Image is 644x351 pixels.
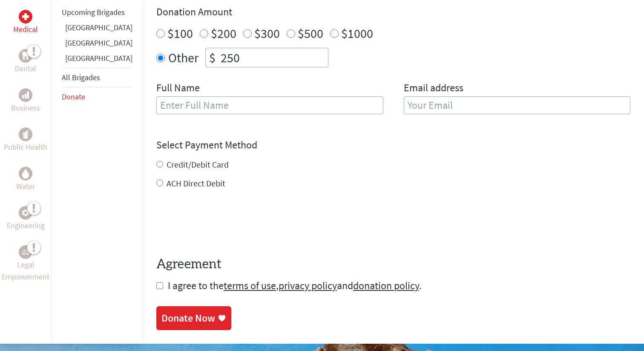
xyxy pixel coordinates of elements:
[156,257,630,272] h4: Agreement
[22,13,29,20] img: Medical
[156,306,231,330] a: Donate Now
[62,37,132,52] li: Guatemala
[219,48,328,67] input: Enter Amount
[156,138,630,152] h4: Select Payment Method
[11,102,40,114] p: Business
[15,49,36,75] a: DentalDental
[404,96,631,114] input: Your Email
[254,25,280,41] label: $300
[206,48,219,67] div: $
[156,96,383,114] input: Enter Full Name
[22,130,29,139] img: Public Health
[22,169,29,179] img: Water
[62,92,85,102] a: Donate
[15,63,36,75] p: Dental
[19,206,32,220] div: Engineering
[298,25,323,41] label: $500
[2,259,49,283] p: Legal Empowerment
[156,206,286,240] iframe: reCAPTCHA
[167,159,229,170] label: Credit/Debit Card
[168,279,422,292] span: I agree to the , and .
[168,48,198,67] label: Other
[156,5,630,19] h4: Donation Amount
[19,128,32,141] div: Public Health
[19,245,32,259] div: Legal Empowerment
[16,167,35,192] a: WaterWater
[65,53,132,63] a: [GEOGRAPHIC_DATA]
[2,245,49,283] a: Legal EmpowermentLegal Empowerment
[4,128,47,153] a: Public HealthPublic Health
[22,249,29,255] img: Legal Empowerment
[279,279,337,292] a: privacy policy
[16,180,35,192] p: Water
[7,220,45,232] p: Engineering
[19,10,32,23] div: Medical
[13,10,38,35] a: MedicalMedical
[62,87,132,106] li: Donate
[13,23,38,35] p: Medical
[62,73,100,82] a: All Brigades
[7,206,45,232] a: EngineeringEngineering
[62,68,132,87] li: All Brigades
[62,22,132,37] li: Ghana
[22,209,29,216] img: Engineering
[22,92,29,99] img: Business
[19,88,32,102] div: Business
[211,25,236,41] label: $200
[353,279,419,292] a: donation policy
[62,52,132,68] li: Panama
[65,23,132,32] a: [GEOGRAPHIC_DATA]
[341,25,373,41] label: $1000
[62,7,125,17] a: Upcoming Brigades
[62,3,132,22] li: Upcoming Brigades
[19,49,32,63] div: Dental
[11,88,40,114] a: BusinessBusiness
[167,178,225,189] label: ACH Direct Debit
[22,52,29,60] img: Dental
[4,141,47,153] p: Public Health
[161,311,215,325] div: Donate Now
[156,81,200,96] label: Full Name
[65,38,132,48] a: [GEOGRAPHIC_DATA]
[19,167,32,180] div: Water
[404,81,463,96] label: Email address
[224,279,276,292] a: terms of use
[167,25,193,41] label: $100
